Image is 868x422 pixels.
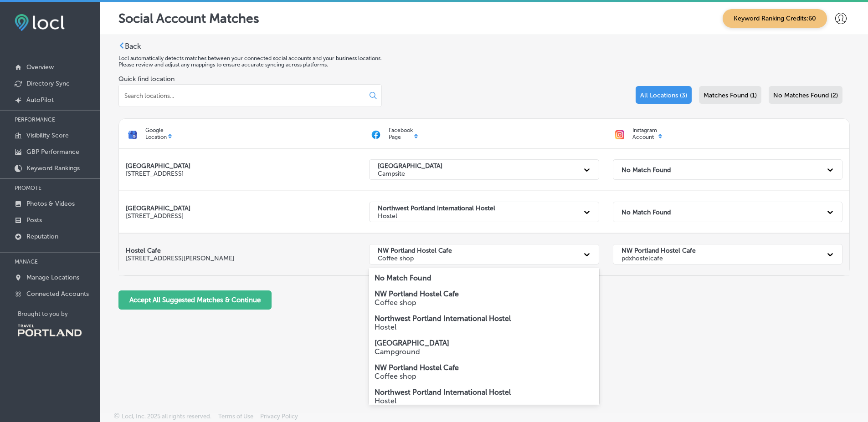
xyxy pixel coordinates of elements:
input: Search locations... [123,92,351,100]
p: Posts [26,216,42,224]
strong: [GEOGRAPHIC_DATA] [375,339,449,347]
span: No Matches Found (2) [773,92,838,99]
p: Photos & Videos [26,200,75,208]
strong: NW Portland Hostel Cafe [621,247,696,254]
p: Keyword Rankings [26,164,80,172]
label: Back [125,42,141,51]
p: Hostel [375,323,593,331]
img: Travel Portland [18,325,82,336]
label: Quick find location [118,75,382,83]
strong: Hostel Cafe [126,247,161,254]
p: AutoPilot [26,96,54,104]
strong: No Match Found [375,274,431,282]
strong: [GEOGRAPHIC_DATA] [378,162,442,170]
p: pdxhostelcafe [621,254,696,262]
p: Campsite [378,170,442,178]
p: Coffee shop [375,372,593,381]
p: Connected Accounts [26,290,89,298]
p: Manage Locations [26,274,79,281]
strong: No Match Found [621,166,671,173]
p: GBP Performance [26,148,79,156]
strong: [GEOGRAPHIC_DATA] [126,204,190,212]
p: Brought to you by [18,310,100,317]
span: All Locations (3) [640,92,687,99]
span: Keyword Ranking Credits: 60 [723,9,827,28]
strong: Northwest Portland International Hostel [375,314,511,323]
strong: NW Portland Hostel Cafe [378,247,452,254]
p: Locl automatically detects matches between your connected social accounts and your business locat... [118,55,850,61]
p: Reputation [26,233,58,240]
p: Social Account Matches [118,11,259,26]
p: [STREET_ADDRESS] [126,212,355,220]
p: Facebook Page [389,127,413,140]
p: Instagram Account [632,127,657,140]
p: Coffee shop [375,298,593,307]
p: Coffee shop [378,254,452,262]
strong: NW Portland Hostel Cafe [375,290,459,298]
p: Google Location [145,127,167,140]
strong: NW Portland Hostel Cafe [375,363,459,372]
img: fda3e92497d09a02dc62c9cd864e3231.png [15,14,65,31]
p: Directory Sync [26,80,70,87]
p: [STREET_ADDRESS] [126,170,355,178]
strong: No Match Found [621,208,671,216]
p: Visibility Score [26,132,69,139]
p: Hostel [378,212,495,220]
p: Please review and adjust any mappings to ensure accurate syncing across platforms. [118,61,850,68]
strong: Northwest Portland International Hostel [375,388,511,397]
p: Overview [26,63,54,71]
span: Matches Found (1) [704,92,757,99]
p: Hostel [375,397,593,405]
strong: Northwest Portland International Hostel [378,204,495,212]
p: Locl, Inc. 2025 all rights reserved. [122,413,211,420]
button: Accept All Suggested Matches & Continue [118,290,272,310]
strong: [GEOGRAPHIC_DATA] [126,162,190,170]
p: [STREET_ADDRESS][PERSON_NAME] [126,254,355,262]
p: Campground [375,347,593,356]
